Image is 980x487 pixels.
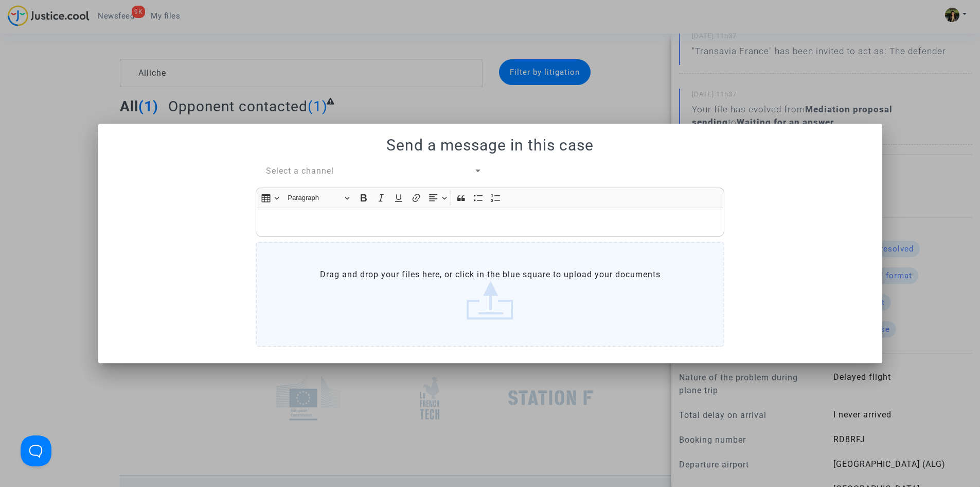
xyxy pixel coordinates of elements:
[288,192,341,204] span: Paragraph
[283,190,354,206] button: Paragraph
[256,188,724,208] div: Editor toolbar
[256,208,724,237] div: Rich Text Editor, main
[111,136,870,155] h1: Send a message in this case
[21,435,51,466] iframe: Help Scout Beacon - Open
[266,166,334,176] span: Select a channel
